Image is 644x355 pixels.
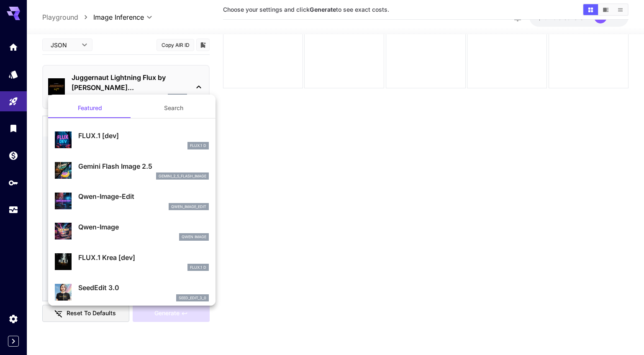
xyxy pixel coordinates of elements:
[190,143,206,149] p: FLUX.1 D
[55,158,209,183] div: Gemini Flash Image 2.5gemini_2_5_flash_image
[55,279,209,305] div: SeedEdit 3.0seed_edit_3_0
[55,249,209,275] div: FLUX.1 Krea [dev]FLUX.1 D
[78,283,209,293] p: SeedEdit 3.0
[182,234,206,240] p: Qwen Image
[78,191,209,201] p: Qwen-Image-Edit
[48,98,132,118] button: Featured
[78,222,209,232] p: Qwen-Image
[55,188,209,214] div: Qwen-Image-Editqwen_image_edit
[78,252,209,262] p: FLUX.1 Krea [dev]
[190,265,206,270] p: FLUX.1 D
[132,98,216,118] button: Search
[159,173,206,179] p: gemini_2_5_flash_image
[179,295,206,301] p: seed_edit_3_0
[78,131,209,141] p: FLUX.1 [dev]
[55,127,209,153] div: FLUX.1 [dev]FLUX.1 D
[78,161,209,171] p: Gemini Flash Image 2.5
[55,219,209,244] div: Qwen-ImageQwen Image
[171,204,206,210] p: qwen_image_edit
